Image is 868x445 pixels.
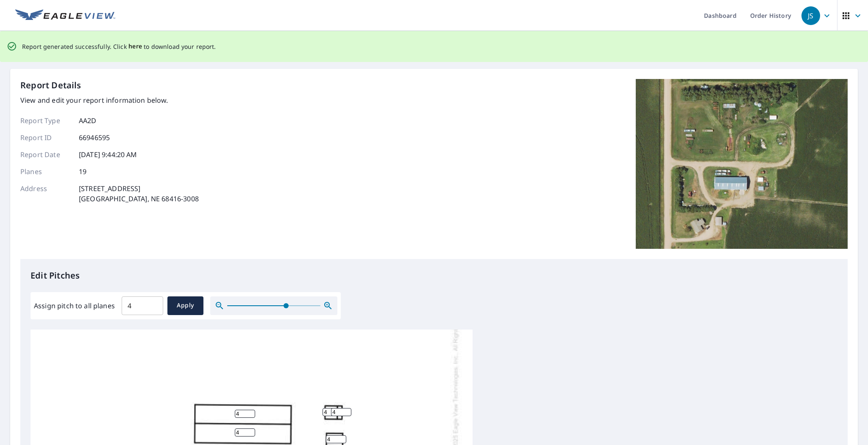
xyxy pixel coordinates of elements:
[20,95,199,105] p: View and edit your report information below.
[79,115,97,126] p: AA2D
[34,301,115,311] label: Assign pitch to all planes
[20,79,81,92] p: Report Details
[20,149,71,160] p: Report Date
[79,132,110,143] p: 66946595
[20,183,71,204] p: Address
[20,166,71,177] p: Planes
[20,115,71,126] p: Report Type
[79,166,86,177] p: 19
[31,269,837,282] p: Edit Pitches
[636,79,848,249] img: Top image
[174,300,197,311] span: Apply
[801,6,820,25] div: JS
[22,41,216,52] p: Report generated successfully. Click to download your report.
[128,41,142,52] button: here
[20,132,71,143] p: Report ID
[15,9,115,22] img: EV Logo
[79,149,137,160] p: [DATE] 9:44:20 AM
[122,294,163,318] input: 00.0
[167,296,203,315] button: Apply
[79,183,199,204] p: [STREET_ADDRESS] [GEOGRAPHIC_DATA], NE 68416-3008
